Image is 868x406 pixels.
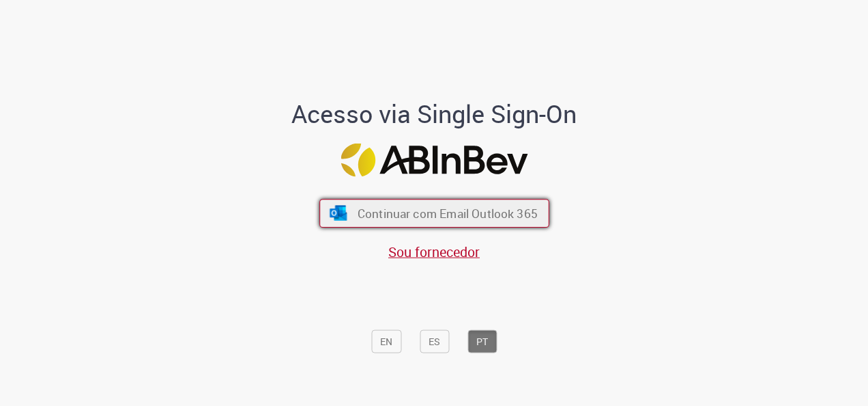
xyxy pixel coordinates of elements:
h1: Acesso via Single Sign-On [245,100,624,127]
button: PT [467,329,497,353]
span: Continuar com Email Outlook 365 [357,206,537,221]
img: Logo ABInBev [341,144,527,177]
a: Sou fornecedor [388,242,480,260]
button: ES [420,329,449,353]
button: EN [371,329,401,353]
button: ícone Azure/Microsoft 360 Continuar com Email Outlook 365 [319,199,549,228]
img: ícone Azure/Microsoft 360 [328,206,348,221]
